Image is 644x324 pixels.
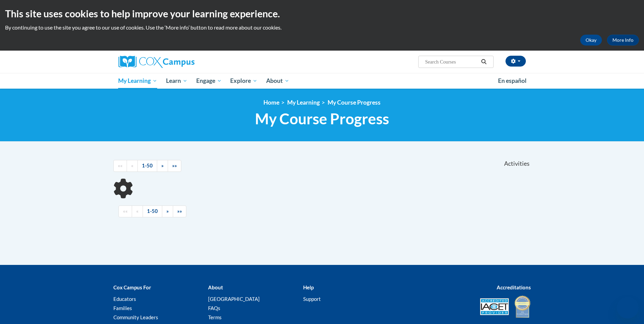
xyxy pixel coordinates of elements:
a: Next [157,160,168,172]
a: Begining [118,205,132,217]
span: My Learning [118,77,157,85]
span: « [131,163,133,168]
img: IDA® Accredited [514,295,531,319]
a: Previous [127,160,138,172]
span: Engage [196,77,222,85]
span: »» [177,208,182,214]
span: » [166,208,169,214]
a: Previous [132,205,143,217]
a: My Learning [114,73,162,89]
span: About [266,77,289,85]
span: » [161,163,164,168]
img: Cox Campus [118,56,195,68]
span: «« [118,163,123,168]
a: My Course Progress [328,99,381,106]
span: Explore [230,77,257,85]
a: Next [162,205,173,217]
button: Okay [580,35,602,46]
h2: This site uses cookies to help improve your learning experience. [5,7,639,20]
button: Search [479,58,489,66]
a: [GEOGRAPHIC_DATA] [208,296,260,302]
a: About [262,73,294,89]
a: Support [303,296,321,302]
a: Engage [192,73,226,89]
input: Search Courses [424,58,479,66]
button: Account Settings [505,56,526,67]
img: Accredited IACET® Provider [480,298,509,315]
span: »» [172,163,177,168]
a: My Learning [287,99,320,106]
span: En español [498,77,527,84]
a: Learn [162,73,192,89]
iframe: Button to launch messaging window [617,297,639,319]
a: More Info [607,35,639,46]
a: En español [494,74,531,88]
a: Families [113,305,132,311]
b: About [208,284,223,290]
a: Home [263,99,279,106]
p: By continuing to use the site you agree to our use of cookies. Use the ‘More info’ button to read... [5,24,639,31]
span: «« [123,208,128,214]
div: Main menu [108,73,536,89]
span: My Course Progress [255,110,389,128]
a: Terms [208,314,222,320]
a: 1-50 [137,160,157,172]
b: Cox Campus For [113,284,151,290]
span: « [136,208,139,214]
a: Educators [113,296,136,302]
span: Activities [504,160,530,167]
span: Learn [166,77,187,85]
b: Help [303,284,314,290]
a: 1-50 [143,205,162,217]
a: End [168,160,181,172]
a: FAQs [208,305,220,311]
a: Community Leaders [113,314,158,320]
a: Cox Campus [118,56,247,68]
a: End [173,205,186,217]
a: Explore [226,73,262,89]
b: Accreditations [497,284,531,290]
a: Begining [113,160,127,172]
